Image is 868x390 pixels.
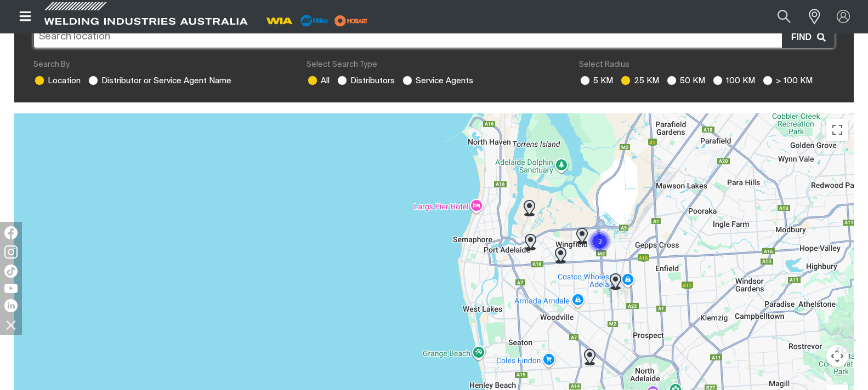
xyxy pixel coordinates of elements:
img: miller [331,13,371,29]
label: All [307,77,330,85]
label: Service Agents [401,77,473,85]
label: Distributors [336,77,395,85]
img: Instagram [4,245,18,259]
img: Facebook [4,226,18,239]
div: Search By [33,59,289,71]
input: Search location [33,26,835,48]
button: Scroll to top [832,322,857,346]
div: Select Radius [579,59,835,71]
img: YouTube [4,284,18,293]
input: Product name or item number... [752,4,803,29]
label: 100 KM [712,77,755,85]
div: Cluster of 3 markers [587,229,612,254]
label: Location [33,77,81,85]
img: LinkedIn [4,299,18,312]
img: TikTok [4,265,18,278]
label: > 100 KM [762,77,813,85]
label: 50 KM [666,77,705,85]
button: Search products [765,4,803,29]
button: Map camera controls [826,345,848,367]
span: Find [791,30,817,44]
img: hide socials [2,316,20,334]
button: Find [782,27,834,48]
a: miller [331,16,371,25]
div: Select Search Type [307,59,562,71]
label: 25 KM [620,77,659,85]
label: Distributor or Service Agent Name [87,77,231,85]
label: 5 KM [579,77,613,85]
button: Toggle fullscreen view [826,119,848,141]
